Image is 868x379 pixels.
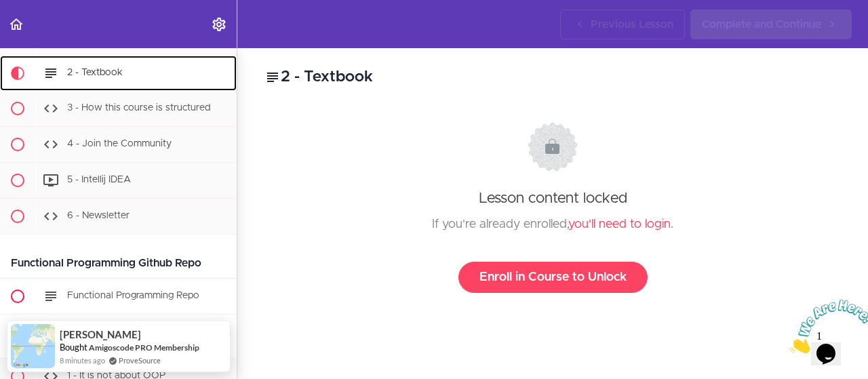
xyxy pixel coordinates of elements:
h2: 2 - Textbook [264,66,841,89]
span: 5 - Intellij IDEA [67,175,131,184]
span: Previous Lesson [591,16,673,33]
img: Chat attention grabber [5,5,90,59]
span: 2 - Textbook [67,68,123,77]
div: Lesson content locked [277,122,828,293]
span: 1 [5,5,11,17]
span: 6 - Newsletter [67,211,130,220]
a: Enroll in Course to Unlock [458,262,648,293]
img: provesource social proof notification image [11,324,55,368]
svg: Back to course curriculum [8,16,24,33]
span: 4 - Join the Community [67,139,172,148]
div: If you're already enrolled, . [277,214,828,235]
a: you'll need to login [568,218,671,231]
a: Previous Lesson [560,9,685,39]
svg: Settings Menu [211,16,227,33]
a: ProveSource [119,355,161,366]
span: 8 minutes ago [60,355,105,366]
span: 3 - How this course is structured [67,103,210,113]
span: Complete and Continue [702,16,821,33]
span: Functional Programming Repo [67,291,199,300]
span: Bought [60,342,87,353]
span: [PERSON_NAME] [60,329,141,340]
iframe: chat widget [784,294,868,359]
a: Amigoscode PRO Membership [89,342,199,353]
a: Complete and Continue [690,9,852,39]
